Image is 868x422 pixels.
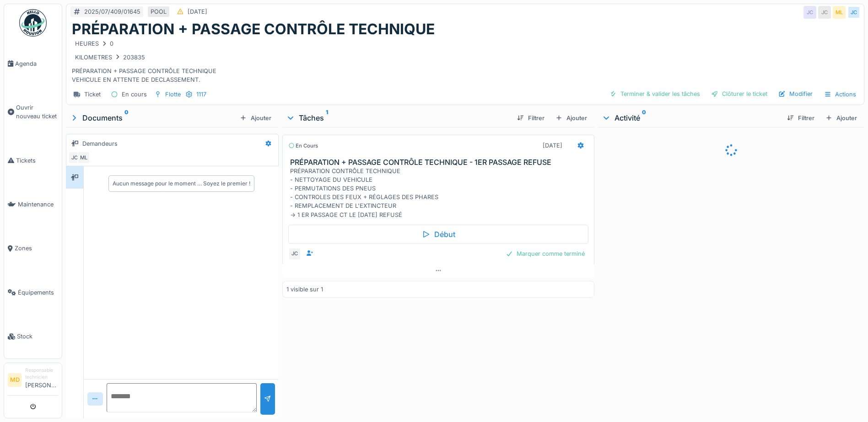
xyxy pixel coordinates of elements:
div: Tâches [286,112,510,123]
h1: PRÉPARATION + PASSAGE CONTRÔLE TECHNIQUE [72,21,435,38]
span: Équipements [18,288,58,297]
div: [DATE] [188,7,207,16]
h3: PRÉPARATION + PASSAGE CONTRÔLE TECHNIQUE - 1ER PASSAGE REFUSE [290,158,590,167]
div: [DATE] [543,141,562,150]
div: Terminer & valider les tâches [606,88,704,100]
div: Aucun message pour le moment … Soyez le premier ! [113,179,250,188]
div: Activité [602,112,780,123]
div: KILOMETRES 203835 [75,53,145,62]
div: JC [68,151,81,164]
a: Agenda [4,42,62,85]
div: POOL [151,7,167,16]
span: Ouvrir nouveau ticket [16,103,58,121]
div: Modifier [775,88,816,100]
div: En cours [288,142,318,150]
div: Début [288,225,588,244]
li: MD [8,373,22,387]
div: Responsable technicien [25,367,58,381]
a: Zones [4,227,62,270]
div: 1117 [196,90,206,99]
div: Demandeurs [82,139,118,148]
div: 2025/07/409/01645 [84,7,140,16]
div: Documents [70,112,236,123]
a: MD Responsable technicien[PERSON_NAME] [8,367,58,396]
div: HEURES 0 [75,39,113,48]
a: Équipements [4,270,62,314]
div: Clôturer le ticket [707,88,771,100]
img: Badge_color-CXgf-gQk.svg [19,9,47,37]
div: Ajouter [236,112,275,124]
a: Maintenance [4,182,62,226]
sup: 0 [642,112,646,123]
a: Ouvrir nouveau ticket [4,85,62,138]
a: Stock [4,315,62,359]
div: 1 visible sur 1 [286,285,323,294]
div: Flotte [165,90,181,99]
div: Actions [820,88,860,101]
span: Agenda [15,59,58,68]
span: Zones [15,244,58,253]
div: PRÉPARATION + PASSAGE CONTRÔLE TECHNIQUE VEHICULE EN ATTENTE DE DECLASSEMENT. [72,38,858,84]
a: Tickets [4,138,62,182]
div: JC [847,6,860,19]
div: PRÉPARATION CONTRÔLE TECHNIQUE - NETTOYAGE DU VEHICULE - PERMUTATIONS DES PNEUS - CONTROLES DES F... [290,167,590,219]
li: [PERSON_NAME] [25,367,58,393]
span: Maintenance [18,200,58,209]
div: En cours [122,90,147,99]
div: Ticket [84,90,101,99]
span: Tickets [16,156,58,165]
span: Stock [17,332,58,341]
sup: 1 [326,112,328,123]
div: Ajouter [552,112,591,124]
div: ML [77,151,90,164]
div: JC [288,248,301,260]
div: JC [818,6,831,19]
div: Filtrer [783,112,818,124]
sup: 0 [124,112,129,123]
div: Marquer comme terminé [502,248,588,260]
div: Filtrer [513,112,548,124]
div: JC [803,6,816,19]
div: Ajouter [822,112,861,124]
div: ML [833,6,846,19]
